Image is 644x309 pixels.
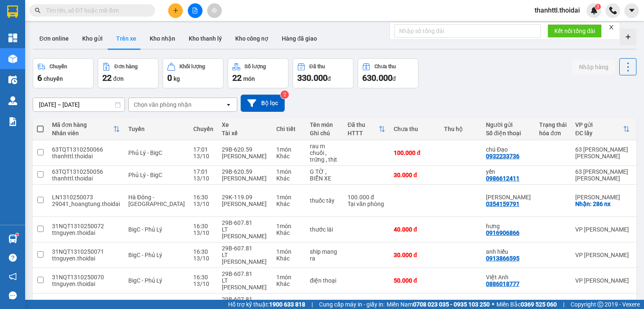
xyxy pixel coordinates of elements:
[486,229,519,236] div: 0916906866
[48,118,124,140] th: Toggle SortBy
[167,73,172,83] span: 0
[486,255,519,262] div: 0913866595
[394,252,436,258] div: 30.000 đ
[276,201,301,207] div: Khác
[52,121,113,128] div: Mã đơn hàng
[539,130,567,136] div: hóa đơn
[358,58,418,88] button: Chưa thu630.000đ
[232,73,241,83] span: 22
[3,30,5,72] img: logo
[193,299,213,306] div: 16:30
[276,299,301,306] div: 1 món
[244,64,266,70] div: Số lượng
[276,248,301,255] div: 1 món
[193,194,213,201] div: 16:30
[52,299,120,306] div: 31NQT1310250068
[575,130,623,136] div: ĐC lấy
[222,194,268,201] div: 29K-119.09
[486,281,519,287] div: 0886018777
[7,5,18,18] img: logo-vxr
[362,73,392,83] span: 630.000
[8,117,17,126] img: solution-icon
[275,28,324,49] button: Hàng đã giao
[8,54,17,63] img: warehouse-icon
[222,270,268,277] div: 29B-607.81
[228,58,288,88] button: Số lượng22món
[486,274,531,281] div: Việt Anh
[128,194,185,207] span: Hà Đông - [GEOGRAPHIC_DATA]
[193,126,213,132] div: Chuyến
[620,28,636,45] div: Tạo kho hàng mới
[222,201,268,207] div: [PERSON_NAME]
[128,126,185,132] div: Tuyến
[52,175,120,182] div: thanhttl.thoidai
[310,121,339,128] div: Tên món
[35,8,41,13] span: search
[192,8,198,13] span: file-add
[310,226,339,233] div: thước lái
[79,56,142,65] span: 63TQT1310250066
[394,126,436,132] div: Chưa thu
[486,121,531,128] div: Người gửi
[609,7,617,14] img: phone-icon
[486,194,531,201] div: hồng chinh
[243,75,255,82] span: món
[102,73,112,83] span: 22
[280,90,289,99] sup: 2
[394,149,436,156] div: 100.000 đ
[486,175,519,182] div: 0986612411
[374,64,396,70] div: Chưa thu
[575,277,630,284] div: VP [PERSON_NAME]
[9,291,17,299] span: message
[114,64,138,70] div: Đơn hàng
[179,64,205,70] div: Khối lượng
[222,277,268,291] div: LT [PERSON_NAME]
[276,229,301,236] div: Khác
[52,130,113,136] div: Nhân viên
[128,226,162,233] span: BigC - Phủ Lý
[528,5,587,15] span: thanhttl.thoidai
[222,168,268,175] div: 29B-620.59
[49,64,67,70] div: Chuyến
[128,172,162,178] span: Phủ Lý - BigC
[310,277,339,284] div: điện thoại
[225,101,232,108] svg: open
[52,274,120,281] div: 31NQT1310250070
[319,300,384,309] span: Cung cấp máy in - giấy in:
[52,168,120,175] div: 63TQT1310250056
[163,58,223,88] button: Khối lượng0kg
[8,234,17,243] img: warehouse-icon
[608,24,614,30] span: close
[394,172,436,178] div: 30.000 đ
[575,168,630,182] div: 63 [PERSON_NAME] [PERSON_NAME]
[222,175,268,182] div: [PERSON_NAME]
[52,146,120,153] div: 63TQT1310250066
[168,3,183,18] button: plus
[52,153,120,160] div: thanhttl.thoidai
[276,153,301,160] div: Khác
[222,245,268,252] div: 29B-607.81
[309,64,325,70] div: Đã thu
[310,197,339,204] div: thuốc tây
[128,277,162,284] span: BigC - Phủ Lý
[486,248,531,255] div: anh hiếu
[228,300,305,309] span: Hỗ trợ kỹ thuật:
[575,146,630,160] div: 63 [PERSON_NAME] [PERSON_NAME]
[52,255,120,262] div: ttnguyen.thoidai
[575,201,630,207] div: Nhận: 286 nx
[575,194,630,201] div: [PERSON_NAME]
[52,194,120,201] div: LN1310250073
[222,219,268,226] div: 29B-607.81
[276,146,301,153] div: 1 món
[193,229,213,236] div: 13/10
[572,59,615,75] button: Nhập hàng
[575,252,630,258] div: VP [PERSON_NAME]
[222,153,268,160] div: [PERSON_NAME]
[486,153,519,160] div: 0932233736
[16,233,18,236] sup: 1
[486,168,531,175] div: yến
[276,255,301,262] div: Khác
[492,303,494,306] span: ⚪️
[222,121,268,128] div: Xe
[269,301,305,308] strong: 1900 633 818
